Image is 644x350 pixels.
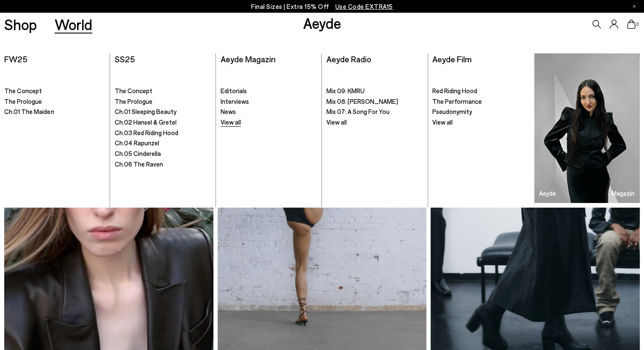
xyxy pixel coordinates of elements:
p: Final Sizes | Extra 15% Off [251,1,393,12]
a: Ch.03 Red Riding Hood [115,129,211,137]
span: News [221,108,236,115]
span: Mix 09: KMRU [326,87,365,94]
span: Ch.03 Red Riding Hood [115,129,178,136]
h3: Magazin [611,190,635,197]
a: Editorials [221,87,317,95]
a: The Prologue [4,97,105,106]
span: Red Riding Hood [432,87,477,94]
a: Ch.01 Sleeping Beauty [115,108,211,116]
a: Mix 08: [PERSON_NAME] [326,97,423,106]
a: Aeyde Magazin [534,53,640,203]
span: Ch.05 Cinderella [115,150,161,157]
span: The Concept [4,87,42,94]
a: Interviews [221,97,317,106]
span: Ch.01 Sleeping Beauty [115,108,177,115]
span: Mix 08: [PERSON_NAME] [326,97,398,105]
span: View all [432,118,453,126]
a: World [55,17,92,32]
a: Mix 07: A Song For You [326,108,423,116]
img: X-exploration-v2_1_900x.png [534,53,640,203]
span: Ch.01 The Maiden [4,108,54,115]
a: The Concept [115,87,211,95]
span: Ch.06 The Raven [115,160,163,168]
span: Mix 07: A Song For You [326,108,390,115]
a: Red Riding Hood [432,87,529,95]
a: Ch.05 Cinderella [115,150,211,158]
span: The Prologue [4,97,42,105]
a: The Prologue [115,97,211,106]
span: Editorials [221,87,247,94]
a: News [221,108,317,116]
a: View all [221,118,317,127]
span: View all [326,118,347,126]
span: Pseudonymity [432,108,472,115]
a: The Performance [432,97,529,106]
a: FW25 [4,54,28,64]
h3: Aeyde [539,190,556,197]
span: Ch.04 Rapunzel [115,139,159,147]
span: The Performance [432,97,482,105]
span: Interviews [221,97,249,105]
a: View all [326,118,423,127]
a: Aeyde Radio [326,54,371,64]
a: Aeyde Magazin [221,54,276,64]
a: SS25 [115,54,135,64]
a: Shop [4,17,37,32]
span: Ch.02 Hansel & Gretel [115,118,177,126]
span: View all [221,118,241,126]
a: Ch.02 Hansel & Gretel [115,118,211,127]
span: The Prologue [115,97,152,105]
a: Ch.01 The Maiden [4,108,105,116]
a: 0 [627,19,636,29]
a: Ch.04 Rapunzel [115,139,211,147]
a: Aeyde [303,14,341,32]
a: Mix 09: KMRU [326,87,423,95]
a: Ch.06 The Raven [115,160,211,169]
span: 0 [636,22,640,27]
a: View all [432,118,529,127]
span: The Concept [115,87,152,94]
span: Navigate to /collections/ss25-final-sizes [335,3,393,10]
a: The Concept [4,87,105,95]
a: Pseudonymity [432,108,529,116]
a: Aeyde Film [432,54,472,64]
